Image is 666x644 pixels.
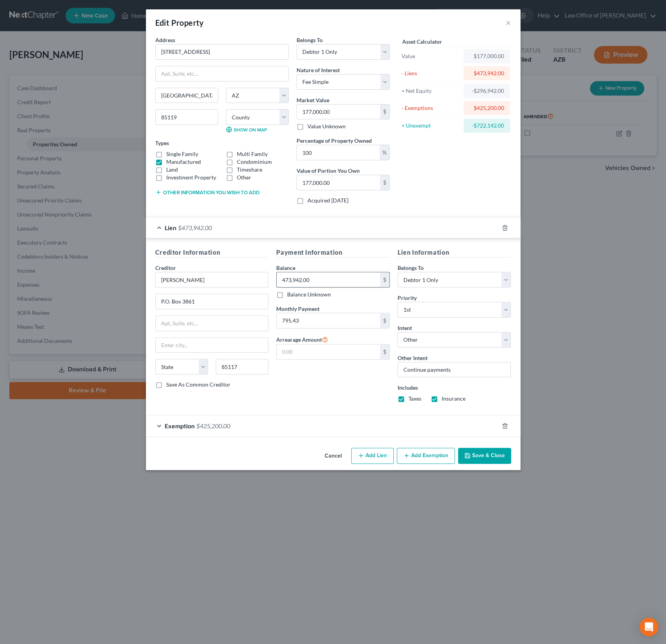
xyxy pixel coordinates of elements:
[398,264,424,271] span: Belongs To
[297,96,329,104] label: Market Value
[470,52,504,60] div: $177,000.00
[380,313,389,328] div: $
[156,338,268,353] input: Enter city...
[470,69,504,77] div: $473,942.00
[166,150,198,158] label: Single Family
[155,248,269,257] h5: Creditor Information
[401,52,460,60] div: Value
[318,449,348,464] button: Cancel
[408,395,421,403] label: Taxes
[237,174,251,181] label: Other
[351,448,394,464] button: Add Lien
[155,109,218,125] input: Enter zip...
[297,105,380,119] input: 0.00
[297,66,340,74] label: Nature of Interest
[237,158,272,166] label: Condominium
[297,137,372,145] label: Percentage of Property Owned
[297,145,380,160] input: 0.00
[639,617,658,636] div: Open Intercom Messenger
[156,44,288,59] input: Enter address...
[277,313,380,328] input: 0.00
[237,150,268,158] label: Multi Family
[178,224,212,231] span: $473,942.00
[470,104,504,112] div: $425,200.00
[287,291,331,298] label: Balance Unknown
[398,354,428,362] label: Other Intent
[380,105,389,119] div: $
[307,122,346,130] label: Value Unknown
[398,383,511,392] label: Includes
[506,18,511,27] button: ×
[397,448,455,464] button: Add Exemption
[156,88,218,103] input: Enter city...
[401,104,460,112] div: - Exemptions
[156,316,268,331] input: Apt, Suite, etc...
[398,324,412,332] label: Intent
[155,17,204,28] div: Edit Property
[166,381,231,389] label: Save As Common Creditor
[166,166,178,174] label: Land
[297,175,380,190] input: 0.00
[297,37,323,43] span: Belongs To
[307,197,348,204] label: Acquired [DATE]
[402,37,442,46] label: Asset Calculator
[165,422,195,429] span: Exemption
[458,448,511,464] button: Save & Close
[155,189,259,195] button: Other information you wish to add
[155,264,176,271] span: Creditor
[216,359,268,374] input: Enter zip...
[276,248,390,257] h5: Payment Information
[277,344,380,359] input: 0.00
[276,264,295,272] label: Balance
[398,362,511,378] input: Specify...
[470,87,504,95] div: -$296,942.00
[156,66,288,81] input: Apt, Suite, etc...
[401,122,460,130] div: = Unexempt
[398,248,511,257] h5: Lien Information
[226,126,267,133] a: Show on Map
[401,87,460,95] div: = Net Equity
[380,272,389,287] div: $
[155,272,269,287] input: Search creditor by name...
[156,294,268,309] input: Enter address...
[166,174,216,181] label: Investment Property
[470,122,504,130] div: -$722,142.00
[155,139,169,147] label: Types
[237,166,262,174] label: Timeshare
[380,145,389,160] div: %
[276,335,328,344] label: Arrearage Amount
[398,295,417,301] span: Priority
[380,344,389,359] div: $
[276,305,320,313] label: Monthly Payment
[165,224,176,231] span: Lien
[442,395,465,403] label: Insurance
[277,272,380,287] input: 0.00
[166,158,201,166] label: Manufactured
[297,167,360,175] label: Value of Portion You Own
[155,37,175,43] span: Address
[380,175,389,190] div: $
[196,422,230,429] span: $425,200.00
[401,69,460,77] div: - Liens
